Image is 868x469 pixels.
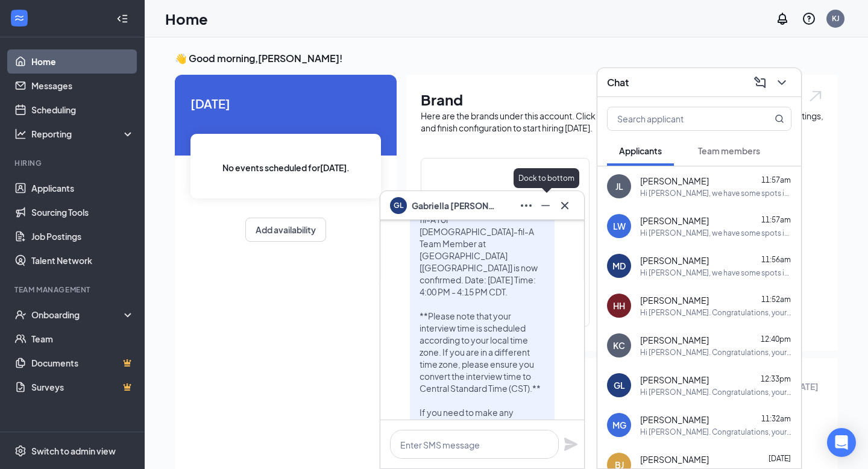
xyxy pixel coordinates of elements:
[640,294,709,306] span: [PERSON_NAME]
[640,215,709,227] span: [PERSON_NAME]
[14,445,27,457] svg: Settings
[615,180,623,192] div: JL
[827,428,856,457] div: Open Intercom Messenger
[640,374,709,386] span: [PERSON_NAME]
[640,414,709,426] span: [PERSON_NAME]
[421,89,823,110] h1: Brand
[31,200,134,224] a: Sourcing Tools
[761,414,791,423] span: 11:32am
[412,199,496,212] span: Gabriella [PERSON_NAME]
[14,158,132,168] div: Hiring
[467,178,544,256] img: Chick-fil-A
[517,196,536,215] button: Ellipses
[613,220,626,232] div: LW
[640,228,791,238] div: Hi [PERSON_NAME], we have some spots in the afternoon available this week. I will send an invitat...
[769,454,791,463] span: [DATE]
[31,98,134,122] a: Scheduling
[31,327,134,351] a: Team
[761,255,791,264] span: 11:56am
[14,309,27,321] svg: UserCheck
[761,335,791,344] span: 12:40pm
[640,387,791,397] div: Hi [PERSON_NAME]. Congratulations, your meeting with [DEMOGRAPHIC_DATA]-fil-A for [DEMOGRAPHIC_DA...
[14,285,132,295] div: Team Management
[808,89,823,103] img: open.6027fd2a22e1237b5b06.svg
[538,198,553,213] svg: Minimize
[31,176,134,200] a: Applicants
[222,161,350,174] span: No events scheduled for [DATE] .
[640,254,709,266] span: [PERSON_NAME]
[698,145,760,156] span: Team members
[31,351,134,375] a: DocumentsCrown
[31,128,135,140] div: Reporting
[640,347,791,357] div: Hi [PERSON_NAME]. Congratulations, your meeting with [DEMOGRAPHIC_DATA]-fil-A for [DEMOGRAPHIC_DA...
[612,419,626,431] div: MG
[165,8,208,29] h1: Home
[761,374,791,383] span: 12:33pm
[640,268,791,278] div: Hi [PERSON_NAME], we have some spots in the afternoon available this week. I will send an invitat...
[640,427,791,437] div: Hi [PERSON_NAME]. Congratulations, your meeting with [DEMOGRAPHIC_DATA]-fil-A for [DEMOGRAPHIC_DA...
[761,175,791,184] span: 11:57am
[14,128,27,140] svg: Analysis
[775,114,784,124] svg: MagnifyingGlass
[607,76,629,89] h3: Chat
[640,188,791,198] div: Hi [PERSON_NAME], we have some spots in the afternoon available this week. I will send an invitat...
[613,339,625,351] div: KC
[31,248,134,272] a: Talent Network
[640,453,709,465] span: [PERSON_NAME]
[640,307,791,318] div: Hi [PERSON_NAME]. Congratulations, your meeting with [DEMOGRAPHIC_DATA]-fil-A for [DEMOGRAPHIC_DA...
[753,75,767,90] svg: ComposeMessage
[519,198,533,213] svg: Ellipses
[832,13,840,24] div: KJ
[640,334,709,346] span: [PERSON_NAME]
[772,73,791,92] button: ChevronDown
[613,300,625,312] div: HH
[614,379,625,391] div: GL
[640,175,709,187] span: [PERSON_NAME]
[802,11,816,26] svg: QuestionInfo
[750,73,770,92] button: ComposeMessage
[775,11,790,26] svg: Notifications
[558,198,572,213] svg: Cross
[608,107,750,130] input: Search applicant
[31,224,134,248] a: Job Postings
[555,196,574,215] button: Cross
[31,309,124,321] div: Onboarding
[619,145,662,156] span: Applicants
[536,196,555,215] button: Minimize
[175,52,838,65] h3: 👋 Good morning, [PERSON_NAME] !
[564,437,578,452] svg: Plane
[31,74,134,98] a: Messages
[190,94,381,113] span: [DATE]
[31,445,116,457] div: Switch to admin view
[514,168,579,188] div: Dock to bottom
[761,215,791,224] span: 11:57am
[421,110,823,134] div: Here are the brands under this account. Click into a brand to see your locations, managers, job p...
[31,49,134,74] a: Home
[775,75,789,90] svg: ChevronDown
[612,260,626,272] div: MD
[116,13,128,25] svg: Collapse
[245,218,326,242] button: Add availability
[13,12,25,24] svg: WorkstreamLogo
[761,295,791,304] span: 11:52am
[31,375,134,399] a: SurveysCrown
